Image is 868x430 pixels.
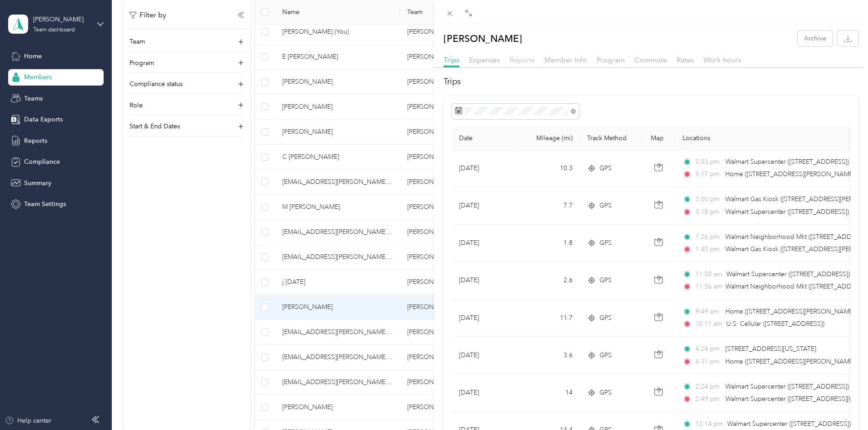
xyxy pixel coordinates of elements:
td: [DATE] [452,262,520,299]
span: 11:56 am [695,282,721,292]
th: Mileage (mi) [520,127,580,150]
span: Walmart Supercenter ([STREET_ADDRESS]) [725,383,849,390]
span: 2:49 pm [695,394,721,404]
span: Expenses [469,56,500,64]
span: 1:26 pm [695,232,721,242]
td: [DATE] [452,187,520,224]
td: 2.6 [520,262,580,299]
td: 14 [520,374,580,412]
span: [STREET_ADDRESS][US_STATE] [725,345,816,353]
span: 10:11 am [695,319,722,329]
span: 12:14 pm [695,419,723,429]
span: GPS [599,275,612,285]
span: 9:49 am [695,307,721,317]
span: Reports [509,56,535,64]
td: 10.3 [520,150,580,187]
span: Walmart Supercenter ([STREET_ADDRESS]) [725,208,849,216]
span: Member info [544,56,587,64]
span: 5:17 pm [695,169,721,179]
span: Work hours [703,56,741,64]
button: Archive [798,30,833,46]
span: GPS [599,350,612,360]
span: 1:40 pm [695,244,721,254]
td: 3.6 [520,337,580,374]
span: Walmart Supercenter ([STREET_ADDRESS]) [726,270,850,278]
td: 7.7 [520,187,580,224]
span: GPS [599,388,612,398]
td: [DATE] [452,225,520,262]
span: Commute [634,56,667,64]
span: Walmart Supercenter ([STREET_ADDRESS]) [727,420,851,428]
td: 11.7 [520,299,580,337]
td: [DATE] [452,374,520,412]
span: Program [597,56,625,64]
span: Home ([STREET_ADDRESS][PERSON_NAME]) [725,308,857,315]
span: 3:18 pm [695,207,721,217]
th: Map [644,127,675,150]
span: Trips [444,56,459,64]
td: [DATE] [452,299,520,337]
span: GPS [599,201,612,211]
span: Home ([STREET_ADDRESS][PERSON_NAME]) [725,170,857,178]
span: 3:00 pm [695,194,721,204]
h2: Trips [444,76,858,88]
span: 11:50 am [695,269,722,279]
td: [DATE] [452,337,520,374]
span: GPS [599,163,612,173]
span: U.S. Cellular ([STREET_ADDRESS]) [726,320,824,328]
span: GPS [599,313,612,323]
span: 4:24 pm [695,344,721,354]
span: Walmart Supercenter ([STREET_ADDRESS]) [725,158,849,166]
th: Date [452,127,520,150]
iframe: Everlance-gr Chat Button Frame [817,379,868,430]
th: Track Method [580,127,644,150]
span: GPS [599,238,612,248]
span: 5:03 pm [695,157,721,167]
span: Home ([STREET_ADDRESS][PERSON_NAME]) [725,358,857,365]
p: [PERSON_NAME] [444,30,522,46]
span: Rates [677,56,694,64]
span: 2:24 pm [695,382,721,392]
td: [DATE] [452,150,520,187]
td: 1.8 [520,225,580,262]
span: 4:31 pm [695,357,721,367]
